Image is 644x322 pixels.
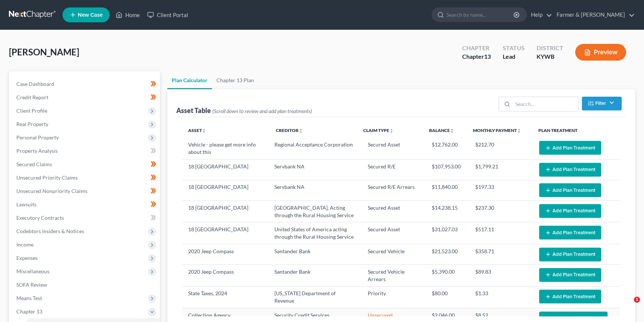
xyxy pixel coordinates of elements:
a: Unsecured Nonpriority Claims [10,184,160,198]
td: $517.11 [469,222,533,244]
td: Servbank NA [268,180,362,200]
div: Status [503,44,525,52]
span: Secured Claims [16,161,52,167]
td: Servbank NA [268,160,362,180]
th: Plan Treatment [532,123,620,138]
button: Preview [575,44,626,61]
td: $31,027.03 [426,222,469,244]
button: Add Plan Treatment [539,226,601,239]
td: $80.00 [426,286,469,308]
td: $237.30 [469,201,533,222]
a: Help [527,8,552,22]
td: 2020 Jeep Compass [182,244,268,264]
a: Chapter 13 Plan [212,71,258,89]
button: Filter [582,97,622,110]
input: Search by name... [447,8,515,22]
div: Chapter [462,44,491,52]
button: Add Plan Treatment [539,248,601,261]
td: Secured Asset [362,222,426,244]
td: $1.33 [469,286,533,308]
button: Add Plan Treatment [539,163,601,177]
div: KYWB [537,52,563,61]
span: (Scroll down to review and add plan treatments) [212,108,312,114]
div: Asset Table [176,106,312,115]
iframe: Intercom live chat [619,297,637,315]
span: Chapter 13 [16,308,42,315]
td: 18 [GEOGRAPHIC_DATA] [182,222,268,244]
input: Search... [513,97,579,111]
td: $197.33 [469,180,533,200]
button: Add Plan Treatment [539,290,601,303]
td: $14,238.15 [426,201,469,222]
button: Add Plan Treatment [539,183,601,197]
span: Property Analysis [16,148,58,154]
span: 13 [484,53,491,60]
td: $5,390.00 [426,265,469,286]
td: $212.70 [469,138,533,160]
td: Santander Bank [268,265,362,286]
td: $1,799.21 [469,160,533,180]
td: $89.83 [469,265,533,286]
span: Unsecured Priority Claims [16,174,78,181]
td: Vehicle - please get more info about this [182,138,268,160]
td: Priority [362,286,426,308]
a: Home [112,8,144,22]
td: $358.71 [469,244,533,264]
a: Monthly Paymentunfold_more [473,128,521,133]
span: Income [16,241,33,248]
td: Regional Acceptance Corporation [268,138,362,160]
td: Secured R/E Arrears [362,180,426,200]
span: Executory Contracts [16,215,64,221]
td: 2020 Jeep Compass [182,265,268,286]
td: Secured Asset [362,201,426,222]
a: Farmer & [PERSON_NAME] [553,8,635,22]
td: 18 [GEOGRAPHIC_DATA] [182,160,268,180]
span: Personal Property [16,134,59,141]
a: Assetunfold_more [188,128,206,133]
td: $12,762.00 [426,138,469,160]
div: District [537,44,563,52]
span: Lawsuits [16,201,36,207]
i: unfold_more [517,129,521,133]
i: unfold_more [389,129,394,133]
td: United States of America acting through the Rural Housing Service [268,222,362,244]
td: Secured Vehicle Arrears [362,265,426,286]
div: Chapter [462,52,491,61]
i: unfold_more [450,129,454,133]
td: Secured Vehicle [362,244,426,264]
a: Creditorunfold_more [276,128,303,133]
td: $21,523.00 [426,244,469,264]
a: Case Dashboard [10,77,160,91]
td: 18 [GEOGRAPHIC_DATA] [182,201,268,222]
span: Miscellaneous [16,268,49,274]
button: Add Plan Treatment [539,141,601,155]
td: $11,840.00 [426,180,469,200]
button: Add Plan Treatment [539,204,601,218]
a: Plan Calculator [167,71,212,89]
span: Expenses [16,255,38,261]
span: Case Dashboard [16,81,54,87]
i: unfold_more [202,129,206,133]
span: SOFA Review [16,281,47,288]
span: New Case [78,12,103,18]
span: [PERSON_NAME] [9,46,79,57]
td: Secured Asset [362,138,426,160]
button: Add Plan Treatment [539,268,601,282]
i: unfold_more [299,129,303,133]
span: Codebtors Insiders & Notices [16,228,84,234]
td: [US_STATE] Department of Revenue [268,286,362,308]
td: [GEOGRAPHIC_DATA], Acting through the Rural Housing Service [268,201,362,222]
span: Client Profile [16,107,47,114]
span: Real Property [16,121,48,127]
td: Santander Bank [268,244,362,264]
div: Lead [503,52,525,61]
a: Claim Typeunfold_more [363,128,394,133]
td: State Taxes, 2024 [182,286,268,308]
a: Property Analysis [10,144,160,158]
a: Secured Claims [10,158,160,171]
a: Unsecured Priority Claims [10,171,160,184]
a: Credit Report [10,91,160,104]
td: 18 [GEOGRAPHIC_DATA] [182,180,268,200]
span: Means Test [16,295,42,301]
td: Secured R/E [362,160,426,180]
